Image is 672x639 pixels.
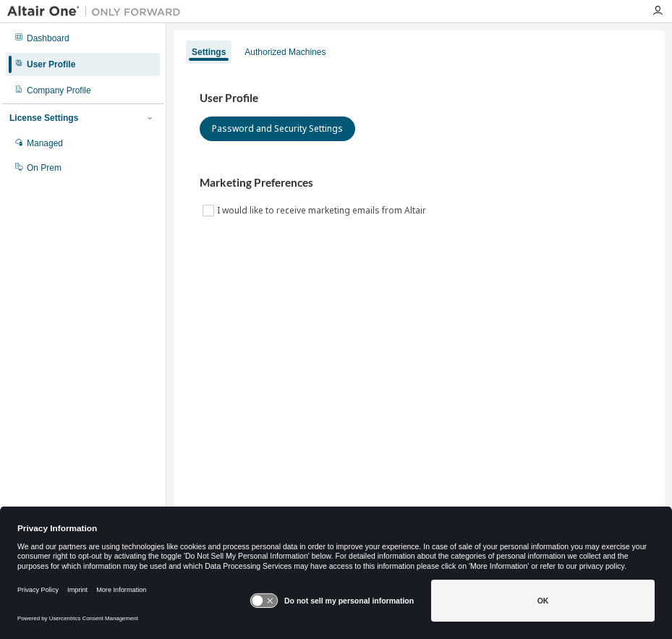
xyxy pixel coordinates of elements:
h3: User Profile [200,91,639,106]
div: Settings [192,46,226,58]
div: Authorized Machines [244,46,326,58]
div: Managed [27,137,63,149]
h3: Marketing Preferences [200,176,639,190]
img: Altair One [7,4,188,19]
div: On Prem [27,162,61,174]
label: I would like to receive marketing emails from Altair [217,202,429,219]
div: User Profile [27,59,75,70]
button: Password and Security Settings [200,117,355,141]
div: Dashboard [27,33,69,44]
div: License Settings [9,112,78,124]
div: Company Profile [27,85,91,96]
